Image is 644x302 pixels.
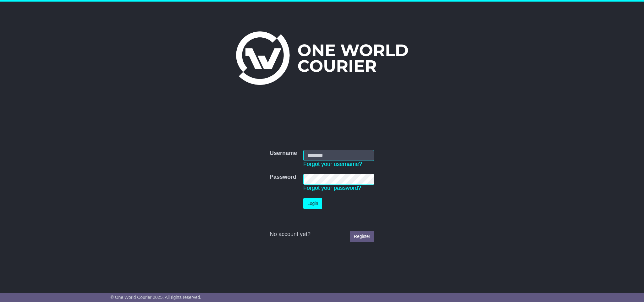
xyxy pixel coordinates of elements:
[270,174,296,181] label: Password
[111,295,201,300] span: © One World Courier 2025. All rights reserved.
[303,185,361,191] a: Forgot your password?
[270,150,297,157] label: Username
[236,31,408,85] img: One World
[270,231,374,238] div: No account yet?
[303,198,322,209] button: Login
[350,231,374,242] a: Register
[303,161,362,167] a: Forgot your username?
